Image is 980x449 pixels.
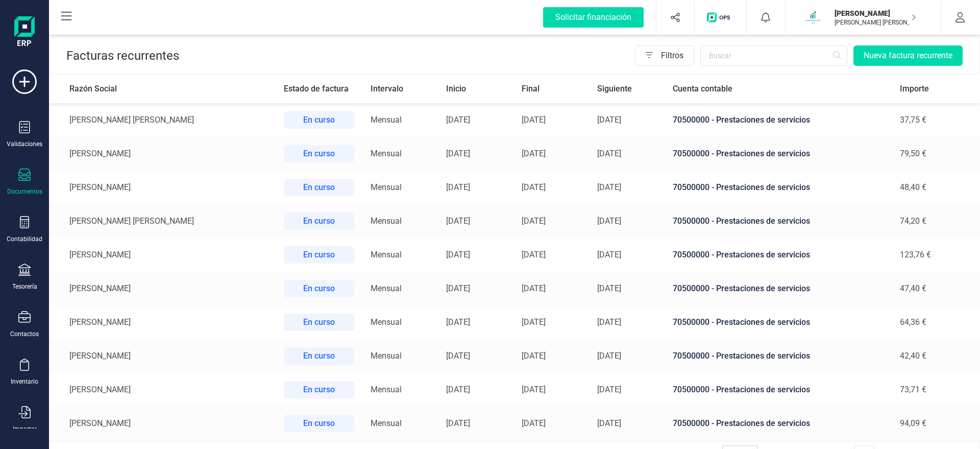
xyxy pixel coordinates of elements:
[597,283,621,293] span: [DATE]
[657,50,688,62] span: Filtros
[522,283,546,293] span: [DATE]
[531,1,656,34] button: Solicitar financiación
[49,103,276,137] td: [PERSON_NAME] [PERSON_NAME]
[284,347,354,365] div: En curso
[522,351,546,361] span: [DATE]
[673,250,810,259] span: 70500000 - Prestaciones de servicios
[522,149,546,158] span: [DATE]
[522,250,546,259] span: [DATE]
[900,250,931,259] span: 123,76 €
[371,115,402,125] span: Mensual
[284,246,354,264] div: En curso
[673,84,732,93] span: Cuenta contable
[597,250,621,259] span: [DATE]
[371,385,402,394] span: Mensual
[284,145,354,162] div: En curso
[900,351,926,361] span: 42,40 €
[49,272,276,305] td: [PERSON_NAME]
[900,385,926,394] span: 73,71 €
[673,182,810,192] span: 70500000 - Prestaciones de servicios
[371,216,402,226] span: Mensual
[7,140,42,148] div: Validaciones
[49,305,276,339] td: [PERSON_NAME]
[10,330,39,338] div: Contactos
[700,45,847,66] input: Buscar
[49,339,276,373] td: [PERSON_NAME]
[835,18,916,27] p: [PERSON_NAME] [PERSON_NAME]
[49,238,276,272] td: [PERSON_NAME]
[284,415,354,432] div: En curso
[446,84,466,93] span: Inicio
[701,1,740,34] button: Logo de OPS
[284,84,349,93] span: Estado de factura
[371,182,402,192] span: Mensual
[597,216,621,226] span: [DATE]
[802,6,824,29] img: MA
[371,250,402,259] span: Mensual
[284,314,354,331] div: En curso
[522,182,546,192] span: [DATE]
[14,16,35,49] img: Logo Finanedi
[597,351,621,361] span: [DATE]
[522,418,546,428] span: [DATE]
[66,49,179,63] span: Facturas recurrentes
[446,216,470,226] span: [DATE]
[522,385,546,394] span: [DATE]
[446,317,470,327] span: [DATE]
[900,317,926,327] span: 64,36 €
[900,182,926,192] span: 48,40 €
[371,283,402,293] span: Mensual
[597,385,621,394] span: [DATE]
[900,283,926,293] span: 47,40 €
[12,282,37,291] div: Tesorería
[673,115,810,125] span: 70500000 - Prestaciones de servicios
[49,407,276,440] td: [PERSON_NAME]
[673,351,810,361] span: 70500000 - Prestaciones de servicios
[49,204,276,238] td: [PERSON_NAME] [PERSON_NAME]
[11,377,38,386] div: Inventario
[597,84,632,93] span: Siguiente
[900,115,926,125] span: 37,75 €
[522,84,540,93] span: Final
[673,317,810,327] span: 70500000 - Prestaciones de servicios
[446,149,470,158] span: [DATE]
[371,149,402,158] span: Mensual
[371,418,402,428] span: Mensual
[853,45,963,66] button: Nueva factura recurrente
[49,171,276,204] td: [PERSON_NAME]
[798,1,928,34] button: MA[PERSON_NAME][PERSON_NAME] [PERSON_NAME]
[284,212,354,230] div: En curso
[446,115,470,125] span: [DATE]
[900,149,926,158] span: 79,50 €
[284,111,354,129] div: En curso
[446,351,470,361] span: [DATE]
[900,418,926,428] span: 94,09 €
[371,84,403,93] span: Intervalo
[446,182,470,192] span: [DATE]
[284,381,354,398] div: En curso
[371,317,402,327] span: Mensual
[13,425,37,433] div: Importar
[597,182,621,192] span: [DATE]
[673,283,810,293] span: 70500000 - Prestaciones de servicios
[900,216,926,226] span: 74,20 €
[371,351,402,361] span: Mensual
[7,235,42,243] div: Contabilidad
[597,317,621,327] span: [DATE]
[446,283,470,293] span: [DATE]
[673,418,810,428] span: 70500000 - Prestaciones de servicios
[543,7,644,28] div: Solicitar financiación
[835,8,916,18] p: [PERSON_NAME]
[635,45,694,66] button: Filtros
[284,280,354,297] div: En curso
[673,149,810,158] span: 70500000 - Prestaciones de servicios
[446,385,470,394] span: [DATE]
[597,149,621,158] span: [DATE]
[49,137,276,171] td: [PERSON_NAME]
[49,373,276,407] td: [PERSON_NAME]
[446,418,470,428] span: [DATE]
[597,115,621,125] span: [DATE]
[446,250,470,259] span: [DATE]
[522,216,546,226] span: [DATE]
[673,385,810,394] span: 70500000 - Prestaciones de servicios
